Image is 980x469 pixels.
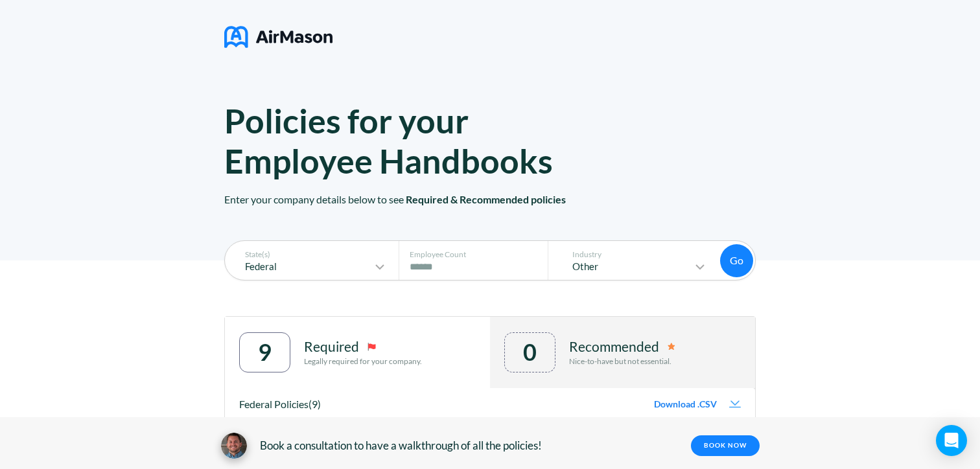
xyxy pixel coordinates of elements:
[559,261,692,272] p: Other
[654,399,717,409] span: Download .CSV
[569,357,675,366] p: Nice-to-have but not essential.
[729,400,741,408] img: download-icon
[569,339,659,354] p: Recommended
[224,21,332,53] img: logo
[221,433,247,459] img: avatar
[367,343,376,351] img: required-icon
[224,100,604,181] h1: Policies for your Employee Handbooks
[232,250,388,259] p: State(s)
[260,439,542,452] span: Book a consultation to have a walkthrough of all the policies!
[304,339,359,354] p: Required
[936,425,967,456] div: Open Intercom Messenger
[410,250,544,259] p: Employee Count
[304,357,422,366] p: Legally required for your company.
[258,339,272,365] div: 9
[720,244,753,277] button: Go
[559,250,708,259] p: Industry
[691,435,760,456] a: BOOK NOW
[406,193,566,205] span: Required & Recommended policies
[309,398,321,410] span: (9)
[523,339,537,365] div: 0
[668,343,675,350] img: remmended-icon
[224,181,756,260] p: Enter your company details below to see
[239,398,309,410] span: Federal Policies
[232,261,372,272] p: Federal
